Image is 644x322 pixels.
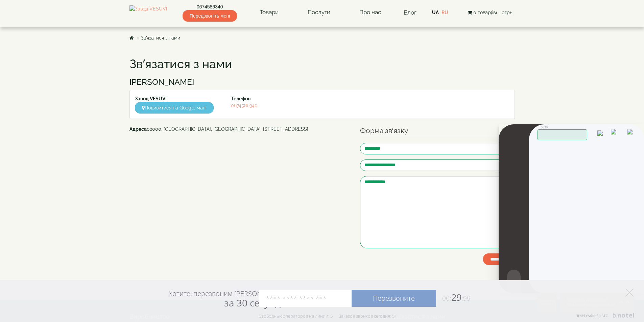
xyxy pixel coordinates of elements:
[577,314,608,318] span: Виртуальная АТС
[442,294,451,303] span: 00:
[183,3,237,10] a: 0674586340
[466,9,515,16] button: 0 товар(ів) - 0грн
[353,5,388,20] a: Про нас
[224,296,285,309] span: за 30 секунд?
[129,126,147,132] b: Адреса
[129,126,350,132] address: 02000, [GEOGRAPHIC_DATA], [GEOGRAPHIC_DATA]. [STREET_ADDRESS]
[461,294,471,303] span: :99
[404,9,416,16] a: Блог
[141,35,180,41] a: Зв’язатися з нами
[169,289,285,308] div: Хотите, перезвоним [PERSON_NAME]
[473,10,512,15] span: 0 товар(ів) - 0грн
[129,78,515,86] h3: [PERSON_NAME]
[183,10,237,22] span: Передзвоніть мені
[573,313,636,322] a: Виртуальная АТС
[253,5,285,20] a: Товари
[259,313,397,319] div: Свободных операторов на линии: 5 Заказов звонков сегодня: 5+
[231,96,251,101] strong: Телефон
[135,96,167,101] strong: Завод VESUVI
[360,126,515,136] legend: Форма зв’язку
[442,10,448,15] a: RU
[436,291,471,303] span: 29
[432,10,439,15] a: UA
[129,57,515,71] h1: Зв’язатися з нами
[352,290,436,307] a: Перезвоните
[129,5,167,20] img: Завод VESUVI
[301,5,337,20] a: Послуги
[231,103,258,108] a: 0674586340
[135,102,214,114] a: Подивитися на Google мапі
